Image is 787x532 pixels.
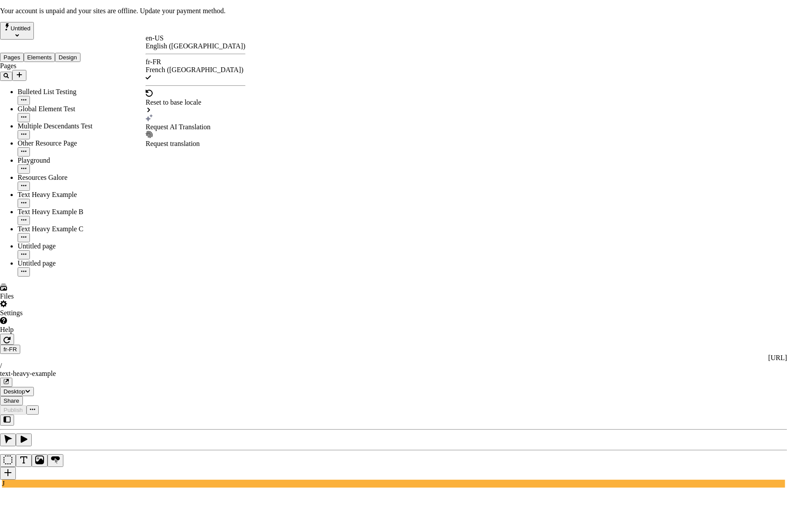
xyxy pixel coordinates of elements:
div: Request translation [146,140,245,148]
div: French ([GEOGRAPHIC_DATA]) [146,66,245,74]
div: English ([GEOGRAPHIC_DATA]) [146,42,245,50]
div: en-US [146,34,245,42]
div: fr-FR [146,58,245,66]
div: Request AI Translation [146,123,245,131]
p: Cookie Test Route [4,7,128,15]
div: Open locale picker [146,34,245,148]
div: Reset to base locale [146,98,245,106]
